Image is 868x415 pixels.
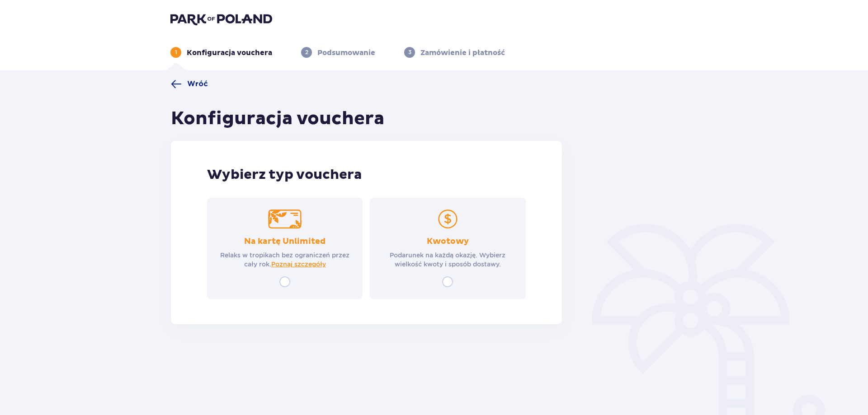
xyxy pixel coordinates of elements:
p: Wybierz typ vouchera [207,166,526,183]
p: Kwotowy [427,236,469,247]
img: Park of Poland logo [170,13,272,25]
h1: Konfiguracja vouchera [171,107,384,130]
p: Podarunek na każdą okazję. Wybierz wielkość kwoty i sposób dostawy. [378,251,517,269]
a: Wróć [171,79,208,89]
p: 2 [305,48,308,56]
p: Na kartę Unlimited [244,236,325,247]
p: Relaks w tropikach bez ograniczeń przez cały rok. [215,251,354,269]
p: 1 [175,48,177,56]
p: Podsumowanie [317,48,375,58]
p: 3 [408,48,411,56]
a: Poznaj szczegóły [271,260,326,269]
span: Wróć [187,79,208,89]
p: Konfiguracja vouchera [187,48,272,58]
p: Zamówienie i płatność [420,48,505,58]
